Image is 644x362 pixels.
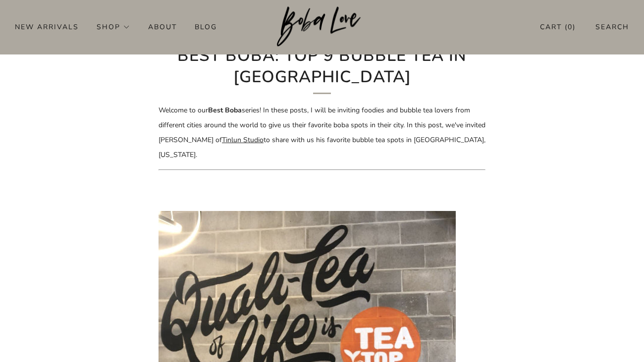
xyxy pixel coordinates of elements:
[148,19,177,35] a: About
[568,22,573,32] items-count: 0
[97,19,130,35] a: Shop
[540,19,576,35] a: Cart
[595,19,629,35] a: Search
[222,135,264,145] a: Tinlun Studio
[159,46,485,94] h1: Best Boba: Top 9 bubble tea in [GEOGRAPHIC_DATA]
[208,105,242,115] strong: Best Boba
[159,103,485,162] p: series! In these posts, I will be inviting foodies and bubble tea lovers from different cities ar...
[277,6,368,47] img: Boba Love
[195,19,217,35] a: Blog
[159,105,208,115] span: Welcome to our
[15,19,79,35] a: New Arrivals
